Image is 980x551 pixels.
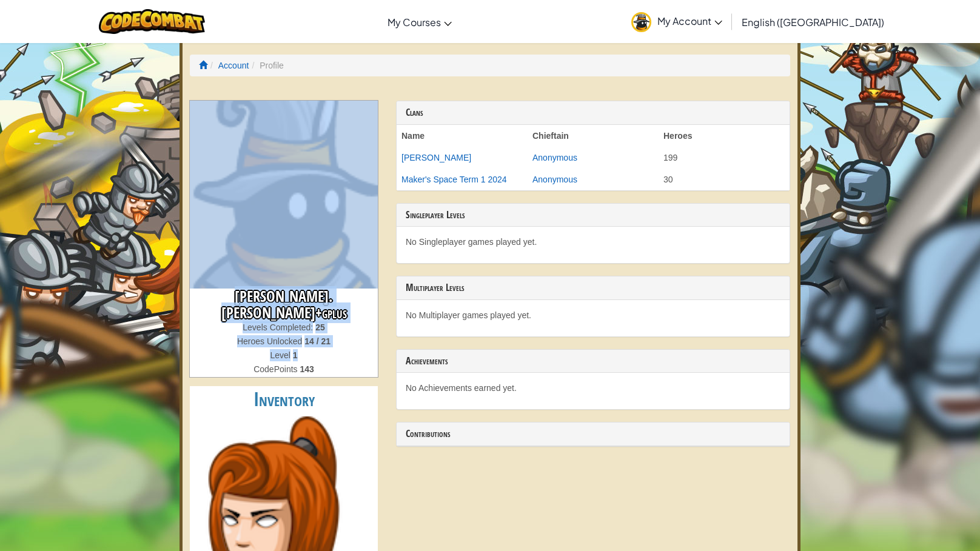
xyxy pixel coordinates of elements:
strong: 143 [300,364,314,374]
span: Level [270,350,292,360]
strong: 1 [293,350,298,360]
a: [PERSON_NAME] [401,153,471,162]
th: Chieftain [528,125,659,147]
td: 199 [659,147,790,169]
p: No Singleplayer games played yet. [406,236,780,248]
span: My Account [657,15,722,27]
strong: 25 [315,322,325,332]
img: CodeCombat logo [99,9,205,34]
img: avatar [631,12,651,32]
span: Heroes Unlocked [237,336,304,346]
p: No Achievements earned yet. [406,382,780,394]
h3: [PERSON_NAME].[PERSON_NAME]+gplus [190,289,378,321]
h3: Singleplayer Levels [406,210,780,221]
h2: Inventory [190,386,378,413]
span: English ([GEOGRAPHIC_DATA]) [742,16,884,28]
a: My Courses [381,5,458,38]
th: Heroes [659,125,790,147]
span: My Courses [388,16,441,28]
a: Anonymous [532,175,577,184]
th: Name [397,125,528,147]
span: Levels Completed: [243,322,315,332]
a: English ([GEOGRAPHIC_DATA]) [736,5,890,38]
h3: Achievements [406,356,780,367]
span: CodePoints [253,364,300,374]
a: My Account [625,2,728,41]
a: Maker's Space Term 1 2024 [401,175,507,184]
a: Anonymous [532,153,577,162]
td: 30 [659,169,790,190]
h3: Clans [406,107,780,118]
li: Profile [249,59,283,72]
strong: 14 / 21 [304,336,331,346]
h3: Multiplayer Levels [406,282,780,293]
p: No Multiplayer games played yet. [406,309,780,321]
h3: Contributions [406,429,780,439]
a: Account [218,61,249,70]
